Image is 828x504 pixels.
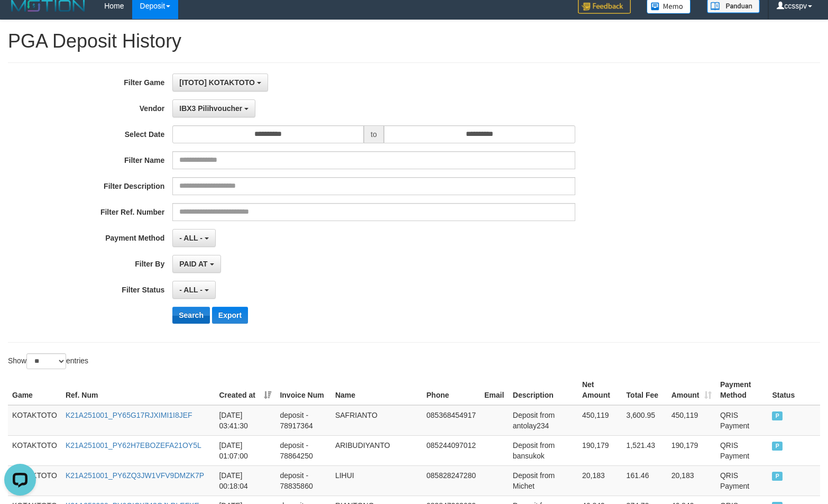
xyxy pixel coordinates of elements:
[275,405,330,436] td: deposit - 78917364
[422,465,480,496] td: 085828247280
[622,405,667,436] td: 3,600.95
[480,375,509,405] th: Email
[509,435,578,465] td: Deposit from bansukok
[8,375,61,405] th: Game
[179,286,203,294] span: - ALL -
[667,465,716,496] td: 20,183
[667,435,716,465] td: 190,179
[716,435,768,465] td: QRIS Payment
[364,125,384,143] span: to
[578,375,622,405] th: Net Amount
[66,411,192,419] a: K21A251001_PY65G17RJXIMI1I8JEF
[331,435,422,465] td: ARIBUDIYANTO
[772,442,783,451] span: PAID
[578,435,622,465] td: 190,179
[275,435,330,465] td: deposit - 78864250
[66,441,201,450] a: K21A251001_PY62H7EBOZEFA21OY5L
[172,229,215,247] button: - ALL -
[215,465,275,496] td: [DATE] 00:18:04
[578,465,622,496] td: 20,183
[716,375,768,405] th: Payment Method
[61,375,215,405] th: Ref. Num
[215,405,275,436] td: [DATE] 03:41:30
[578,405,622,436] td: 450,119
[331,405,422,436] td: SAFRIANTO
[667,375,716,405] th: Amount: activate to sort column ascending
[179,234,203,242] span: - ALL -
[509,465,578,496] td: Deposit from Michet
[4,4,36,36] button: Open LiveChat chat widget
[215,435,275,465] td: [DATE] 01:07:00
[772,411,783,420] span: PAID
[509,375,578,405] th: Description
[622,375,667,405] th: Total Fee
[172,307,210,324] button: Search
[509,405,578,436] td: Deposit from antolay234
[422,405,480,436] td: 085368454917
[212,307,248,324] button: Export
[772,472,783,481] span: PAID
[768,375,820,405] th: Status
[179,260,207,268] span: PAID AT
[8,435,61,465] td: KOTAKTOTO
[8,31,820,52] h1: PGA Deposit History
[172,255,220,273] button: PAID AT
[172,74,268,91] button: [ITOTO] KOTAKTOTO
[422,375,480,405] th: Phone
[172,281,215,299] button: - ALL -
[716,405,768,436] td: QRIS Payment
[275,375,330,405] th: Invoice Num
[422,435,480,465] td: 085244097012
[667,405,716,436] td: 450,119
[8,405,61,436] td: KOTAKTOTO
[275,465,330,496] td: deposit - 78835860
[179,78,255,87] span: [ITOTO] KOTAKTOTO
[66,471,204,480] a: K21A251001_PY6ZQ3JW1VFV9DMZK7P
[8,353,88,369] label: Show entries
[179,104,242,113] span: IBX3 Pilihvoucher
[622,435,667,465] td: 1,521.43
[26,353,66,369] select: Showentries
[622,465,667,496] td: 161.46
[331,465,422,496] td: LIHUI
[215,375,275,405] th: Created at: activate to sort column ascending
[331,375,422,405] th: Name
[716,465,768,496] td: QRIS Payment
[172,99,255,117] button: IBX3 Pilihvoucher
